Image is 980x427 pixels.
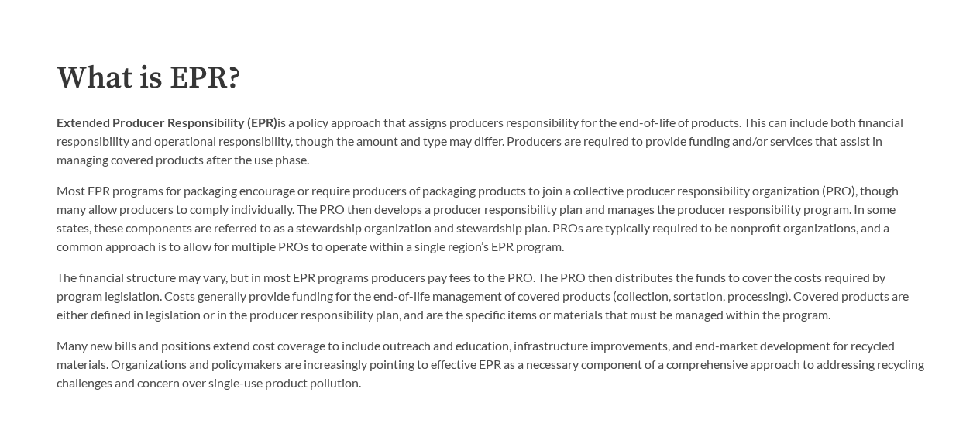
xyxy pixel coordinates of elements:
strong: Extended Producer Responsibility (EPR) [57,115,277,129]
p: Many new bills and positions extend cost coverage to include outreach and education, infrastructu... [57,336,924,392]
p: Most EPR programs for packaging encourage or require producers of packaging products to join a co... [57,181,924,256]
p: The financial structure may vary, but in most EPR programs producers pay fees to the PRO. The PRO... [57,268,924,324]
p: is a policy approach that assigns producers responsibility for the end-of-life of products. This ... [57,113,924,169]
h2: What is EPR? [57,61,924,96]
